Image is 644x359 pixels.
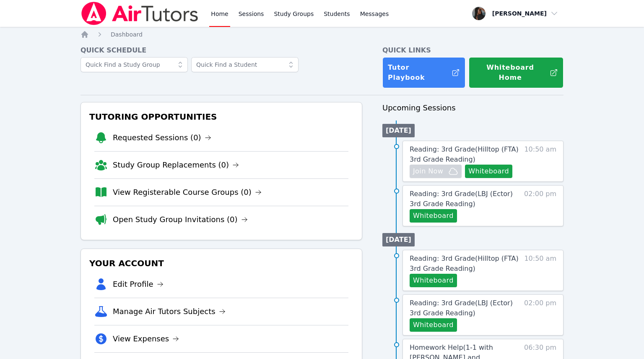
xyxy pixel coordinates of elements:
[410,318,457,332] button: Whiteboard
[413,166,443,176] span: Join Now
[382,124,415,137] li: [DATE]
[410,254,520,274] a: Reading: 3rd Grade(Hilltop (FTA) 3rd Grade Reading)
[469,57,563,88] button: Whiteboard Home
[382,233,415,246] li: [DATE]
[410,190,513,208] span: Reading: 3rd Grade ( LBJ (Ector) 3rd Grade Reading )
[111,30,143,39] a: Dashboard
[410,189,520,209] a: Reading: 3rd Grade(LBJ (Ector) 3rd Grade Reading)
[524,189,556,223] span: 02:00 pm
[410,298,520,318] a: Reading: 3rd Grade(LBJ (Ector) 3rd Grade Reading)
[80,2,199,25] img: Air Tutors
[465,165,512,178] button: Whiteboard
[524,298,556,332] span: 02:00 pm
[410,274,457,287] button: Whiteboard
[382,45,563,55] h4: Quick Links
[360,10,389,18] span: Messages
[524,254,556,287] span: 10:50 am
[410,254,519,273] span: Reading: 3rd Grade ( Hilltop (FTA) 3rd Grade Reading )
[113,306,226,317] a: Manage Air Tutors Subjects
[191,57,299,72] input: Quick Find a Student
[410,299,513,317] span: Reading: 3rd Grade ( LBJ (Ector) 3rd Grade Reading )
[113,186,262,198] a: View Registerable Course Groups (0)
[382,102,563,114] h3: Upcoming Sessions
[382,57,465,88] a: Tutor Playbook
[111,31,143,38] span: Dashboard
[113,159,239,171] a: Study Group Replacements (0)
[80,57,188,72] input: Quick Find a Study Group
[113,278,164,290] a: Edit Profile
[113,333,179,345] a: View Expenses
[80,45,362,55] h4: Quick Schedule
[113,214,248,225] a: Open Study Group Invitations (0)
[80,30,563,39] nav: Breadcrumb
[410,145,519,163] span: Reading: 3rd Grade ( Hilltop (FTA) 3rd Grade Reading )
[88,109,355,124] h3: Tutoring Opportunities
[88,256,355,271] h3: Your Account
[410,165,462,178] button: Join Now
[113,132,211,144] a: Requested Sessions (0)
[524,144,556,178] span: 10:50 am
[410,144,520,165] a: Reading: 3rd Grade(Hilltop (FTA) 3rd Grade Reading)
[410,209,457,223] button: Whiteboard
